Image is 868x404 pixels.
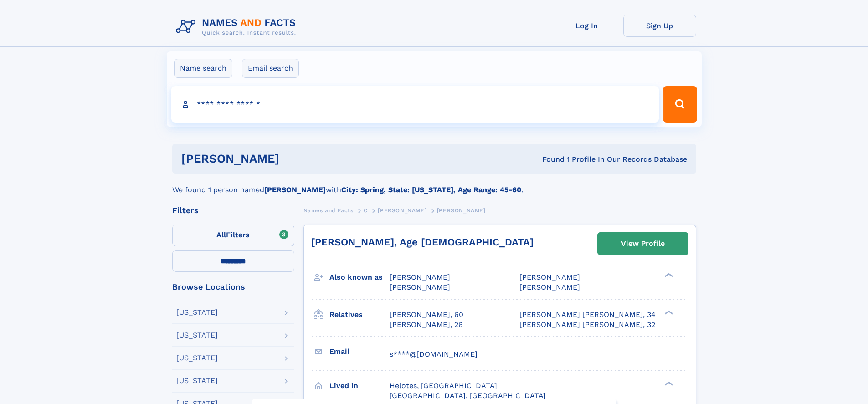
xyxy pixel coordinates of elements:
label: Email search [242,59,299,78]
img: Logo Names and Facts [172,15,303,39]
h3: Lived in [329,378,390,394]
label: Filters [172,225,294,246]
a: [PERSON_NAME] [PERSON_NAME], 34 [519,310,656,320]
div: We found 1 person named with . [172,174,696,195]
div: Filters [172,206,294,215]
input: search input [171,86,659,123]
span: [PERSON_NAME] [519,283,580,291]
h3: Also known as [329,270,390,285]
label: Name search [174,59,232,78]
b: [PERSON_NAME] [264,185,326,194]
div: Browse Locations [172,283,294,291]
a: [PERSON_NAME], 26 [390,320,463,330]
a: [PERSON_NAME], 60 [390,310,463,320]
div: ❯ [663,380,673,386]
a: [PERSON_NAME] [378,205,426,216]
h3: Relatives [329,307,390,322]
b: City: Spring, State: [US_STATE], Age Range: 45-60 [341,185,521,194]
div: [US_STATE] [176,332,218,339]
span: [GEOGRAPHIC_DATA], [GEOGRAPHIC_DATA] [390,391,546,400]
a: View Profile [598,233,688,255]
a: [PERSON_NAME] [PERSON_NAME], 32 [519,320,655,330]
a: Sign Up [623,15,696,37]
a: Log In [550,15,623,37]
div: ❯ [663,272,673,278]
span: Helotes, [GEOGRAPHIC_DATA] [390,381,497,390]
button: Search Button [663,86,697,123]
span: C [364,207,368,214]
a: Names and Facts [303,205,354,216]
div: [US_STATE] [176,309,218,316]
a: [PERSON_NAME], Age [DEMOGRAPHIC_DATA] [311,236,534,248]
span: [PERSON_NAME] [390,273,450,281]
span: [PERSON_NAME] [378,207,426,214]
div: ❯ [663,309,673,315]
div: [US_STATE] [176,354,218,362]
a: C [364,205,368,216]
span: [PERSON_NAME] [437,207,486,214]
span: [PERSON_NAME] [519,273,580,281]
div: View Profile [621,233,665,254]
h1: [PERSON_NAME] [181,153,411,164]
h3: Email [329,344,390,359]
span: [PERSON_NAME] [390,283,450,291]
div: Found 1 Profile In Our Records Database [411,154,687,164]
div: [US_STATE] [176,377,218,384]
span: All [216,230,226,239]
